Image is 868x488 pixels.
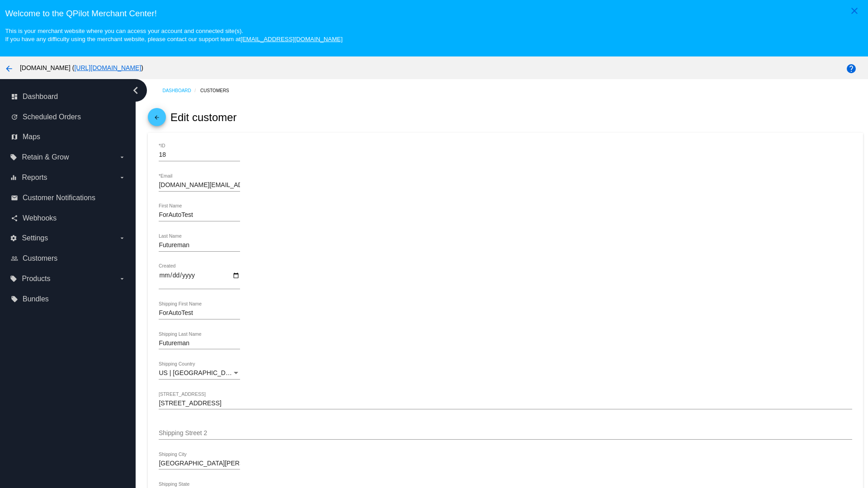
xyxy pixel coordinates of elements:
span: Reports [22,174,47,182]
span: Retain & Grow [22,153,69,161]
span: [DOMAIN_NAME] ( ) [20,64,143,71]
i: arrow_drop_down [118,174,126,181]
a: dashboard Dashboard [11,89,126,104]
mat-icon: arrow_back [151,114,162,125]
i: settings [10,235,17,242]
h3: Welcome to the QPilot Merchant Center! [5,9,863,19]
i: chevron_left [128,83,143,98]
span: Customer Notifications [23,194,95,202]
span: US | [GEOGRAPHIC_DATA] [159,369,239,376]
mat-icon: help [846,63,857,74]
a: local_offer Bundles [11,292,126,306]
i: arrow_drop_down [118,275,126,282]
span: Webhooks [23,214,57,222]
i: arrow_drop_down [118,154,126,161]
span: Customers [23,254,57,263]
a: update Scheduled Orders [11,110,126,124]
span: Products [22,275,50,283]
i: local_offer [10,154,17,161]
mat-select: Shipping Country [159,370,240,377]
a: Customers [200,84,237,98]
a: [URL][DOMAIN_NAME] [74,64,141,71]
a: email Customer Notifications [11,191,126,205]
i: equalizer [10,174,17,181]
input: Shipping Street 1 [159,400,852,407]
input: First Name [159,211,240,219]
span: Settings [22,234,48,242]
input: Shipping Street 2 [159,430,852,437]
span: Bundles [23,295,49,303]
input: Created [159,272,240,287]
i: dashboard [11,93,18,100]
input: *Email [159,182,240,189]
input: Shipping Last Name [159,340,240,347]
mat-icon: arrow_back [4,63,14,74]
i: local_offer [10,275,17,282]
i: email [11,194,18,202]
i: arrow_drop_down [118,235,126,242]
i: share [11,215,18,222]
a: share Webhooks [11,211,126,225]
i: update [11,113,18,121]
input: Shipping City [159,460,240,467]
span: Maps [23,133,40,141]
i: people_outline [11,255,18,262]
a: [EMAIL_ADDRESS][DOMAIN_NAME] [241,36,343,42]
small: This is your merchant website where you can access your account and connected site(s). If you hav... [5,28,342,42]
input: Last Name [159,242,240,249]
span: Dashboard [23,93,58,101]
a: Dashboard [162,84,200,98]
a: people_outline Customers [11,251,126,266]
i: map [11,133,18,141]
a: map Maps [11,130,126,144]
span: Scheduled Orders [23,113,81,121]
i: local_offer [11,296,18,303]
h2: Edit customer [170,111,237,124]
mat-icon: close [849,5,860,16]
input: Shipping First Name [159,310,240,317]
